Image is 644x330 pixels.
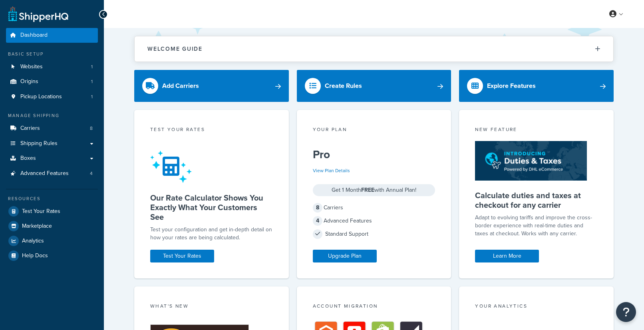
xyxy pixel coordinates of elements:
[6,121,98,136] a: Carriers8
[135,36,613,62] button: Welcome Guide
[6,166,98,181] a: Advanced Features4
[90,170,93,177] span: 4
[150,302,273,312] div: What's New
[6,89,98,104] li: Pickup Locations
[20,170,69,177] span: Advanced Features
[297,70,451,102] a: Create Rules
[6,136,98,151] a: Shipping Rules
[6,121,98,136] li: Carriers
[313,229,435,240] div: Standard Support
[6,89,98,104] a: Pickup Locations1
[6,234,98,248] a: Analytics
[20,140,58,147] span: Shipping Rules
[313,203,322,213] span: 8
[162,80,199,91] div: Add Carriers
[20,32,48,39] span: Dashboard
[6,60,98,74] a: Websites1
[487,80,536,91] div: Explore Features
[325,80,362,91] div: Create Rules
[6,166,98,181] li: Advanced Features
[6,74,98,89] a: Origins1
[6,151,98,166] a: Boxes
[22,238,44,245] span: Analytics
[475,250,539,262] a: Learn More
[313,126,435,135] div: Your Plan
[20,125,40,132] span: Carriers
[475,302,598,312] div: Your Analytics
[22,223,52,230] span: Marketplace
[6,74,98,89] li: Origins
[6,204,98,219] a: Test Your Rates
[91,64,93,70] span: 1
[313,216,322,226] span: 4
[313,202,435,213] div: Carriers
[313,215,435,227] div: Advanced Features
[147,46,203,52] h2: Welcome Guide
[90,125,93,132] span: 8
[6,51,98,58] div: Basic Setup
[20,64,43,70] span: Websites
[22,208,60,215] span: Test Your Rates
[6,60,98,74] li: Websites
[361,186,374,194] strong: FREE
[150,250,214,262] a: Test Your Rates
[20,155,36,162] span: Boxes
[150,226,273,242] div: Test your configuration and get in-depth detail on how your rates are being calculated.
[91,78,93,85] span: 1
[20,78,38,85] span: Origins
[475,214,598,238] p: Adapt to evolving tariffs and improve the cross-border experience with real-time duties and taxes...
[150,193,273,222] h5: Our Rate Calculator Shows You Exactly What Your Customers See
[459,70,614,102] a: Explore Features
[6,219,98,233] a: Marketplace
[313,184,435,196] div: Get 1 Month with Annual Plan!
[475,191,598,210] h5: Calculate duties and taxes at checkout for any carrier
[134,70,289,102] a: Add Carriers
[313,167,350,174] a: View Plan Details
[6,28,98,43] a: Dashboard
[6,112,98,119] div: Manage Shipping
[616,302,636,322] button: Open Resource Center
[313,302,435,312] div: Account Migration
[6,195,98,202] div: Resources
[313,148,435,161] h5: Pro
[475,126,598,135] div: New Feature
[22,252,48,259] span: Help Docs
[91,93,93,100] span: 1
[313,250,377,262] a: Upgrade Plan
[6,248,98,263] a: Help Docs
[20,93,62,100] span: Pickup Locations
[150,126,273,135] div: Test your rates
